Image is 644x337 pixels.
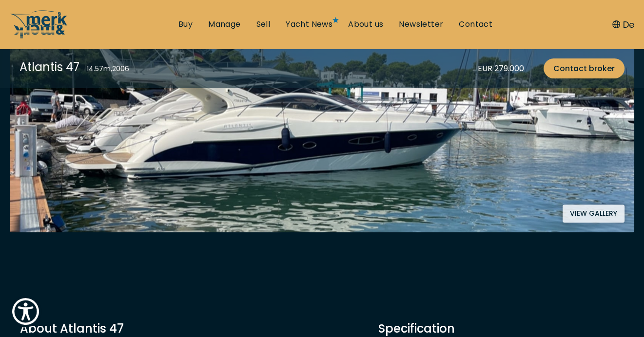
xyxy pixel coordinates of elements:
a: Manage [208,19,240,30]
h3: About Atlantis 47 [20,320,310,337]
div: 14.57 m , 2006 [87,64,129,74]
a: Contact broker [544,58,624,78]
div: EUR 279.000 [478,62,524,75]
button: Show Accessibility Preferences [10,296,41,327]
a: Sell [256,19,270,30]
a: Contact [459,19,492,30]
a: / [10,31,68,42]
a: About us [348,19,383,30]
div: Atlantis 47 [20,58,79,75]
a: Buy [178,19,193,30]
button: De [612,18,634,31]
span: Contact broker [553,62,615,75]
button: View gallery [563,205,624,223]
a: Yacht News [286,19,332,30]
a: Newsletter [399,19,443,30]
div: Specification [378,320,624,337]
